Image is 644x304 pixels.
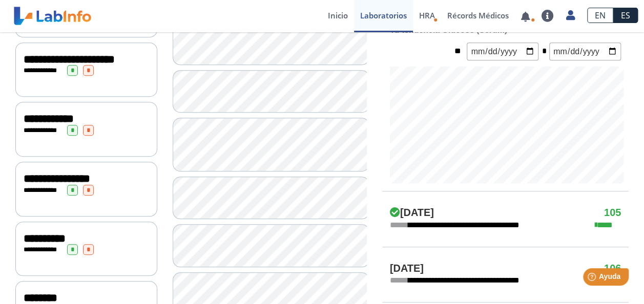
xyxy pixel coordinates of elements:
[553,264,633,293] iframe: Help widget launcher
[390,263,424,275] h4: [DATE]
[419,10,435,20] span: HRA
[467,42,538,60] input: mm/dd/yyyy
[613,8,638,23] a: ES
[604,207,621,219] h4: 105
[549,42,621,60] input: mm/dd/yyyy
[604,263,621,275] h4: 106
[390,207,434,219] h4: [DATE]
[587,8,613,23] a: EN
[390,26,507,34] b: Tu tendencia Glucose (Serum)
